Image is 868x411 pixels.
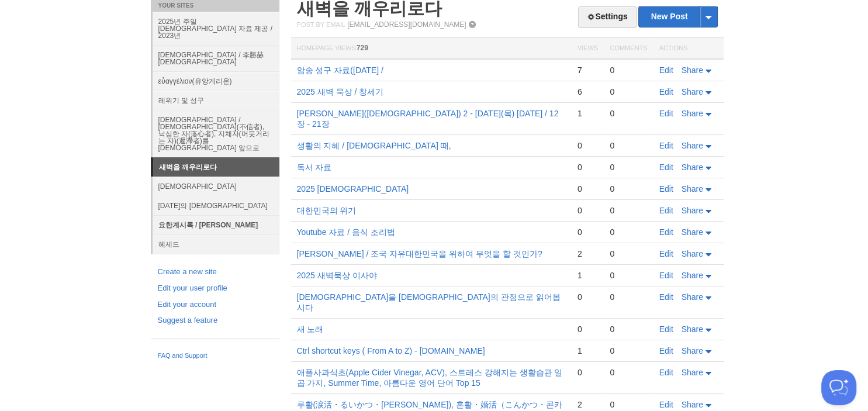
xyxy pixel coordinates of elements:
[659,141,673,150] a: Edit
[610,292,647,302] div: 0
[682,346,703,355] span: Share
[297,249,542,258] a: [PERSON_NAME] / 조국 자유대한민국을 위하여 무엇을 할 것인가?
[610,270,647,281] div: 0
[821,370,856,405] iframe: Help Scout Beacon - Open
[682,292,703,302] span: Share
[297,292,561,312] a: [DEMOGRAPHIC_DATA]을 [DEMOGRAPHIC_DATA]의 관점으로 읽어봅시다
[153,12,279,45] a: 2025년 주일 [DEMOGRAPHIC_DATA] 자료 제공 / 2023년
[659,249,673,258] a: Edit
[577,140,598,151] div: 0
[572,38,604,60] th: Views
[153,91,279,110] a: 레위기 및 성구
[297,109,559,129] a: [PERSON_NAME]([DEMOGRAPHIC_DATA]) 2 - [DATE](목) [DATE] / 12장 - 21장
[659,184,673,194] a: Edit
[610,324,647,334] div: 0
[659,87,673,96] a: Edit
[347,20,466,29] a: [EMAIL_ADDRESS][DOMAIN_NAME]
[297,87,384,96] a: 2025 새벽 묵상 / 창세기
[158,299,272,311] a: Edit your account
[659,109,673,118] a: Edit
[297,271,377,280] a: 2025 새벽묵상 이사야
[577,292,598,302] div: 0
[153,45,279,71] a: [DEMOGRAPHIC_DATA] / 李勝赫[DEMOGRAPHIC_DATA]
[291,38,572,60] th: Homepage Views
[610,248,647,259] div: 0
[682,109,703,118] span: Share
[659,206,673,215] a: Edit
[682,163,703,172] span: Share
[682,87,703,96] span: Share
[158,266,272,278] a: Create a new site
[297,184,409,194] a: 2025 [DEMOGRAPHIC_DATA]
[577,184,598,194] div: 0
[610,346,647,356] div: 0
[578,6,636,28] a: Settings
[604,38,653,60] th: Comments
[682,206,703,215] span: Share
[297,227,395,237] a: Youtube 자료 / 음식 조리법
[682,227,703,237] span: Share
[153,196,279,215] a: [DATE]의 [DEMOGRAPHIC_DATA]
[659,65,673,75] a: Edit
[659,400,673,409] a: Edit
[153,234,279,254] a: 헤세드
[659,227,673,237] a: Edit
[577,248,598,259] div: 2
[610,367,647,378] div: 0
[659,271,673,280] a: Edit
[297,368,563,388] a: 애플사과식초(Apple Cider Vinegar, ACV), 스트레스 강해지는 생활습관 일곱 가지, Summer Time, 아름다운 영어 단어 Top 15
[153,158,279,177] a: 새벽을 깨우리로다
[610,65,647,75] div: 0
[158,315,272,327] a: Suggest a feature
[659,324,673,334] a: Edit
[610,184,647,194] div: 0
[610,399,647,410] div: 0
[577,205,598,216] div: 0
[297,65,383,75] a: 암송 성구 자료([DATE] /
[610,205,647,216] div: 0
[357,44,368,52] span: 729
[659,368,673,377] a: Edit
[610,87,647,97] div: 0
[297,346,485,355] a: Ctrl shortcut keys ( From A to Z) - [DOMAIN_NAME]
[577,346,598,356] div: 1
[610,108,647,119] div: 0
[610,162,647,172] div: 0
[297,206,357,215] a: 대한민국의 위기
[297,324,324,334] a: 새 노래
[682,141,703,150] span: Share
[659,292,673,302] a: Edit
[610,140,647,151] div: 0
[297,141,451,150] a: 생활의 지혜 / [DEMOGRAPHIC_DATA] 때,
[577,270,598,281] div: 1
[153,110,279,157] a: [DEMOGRAPHIC_DATA] / [DEMOGRAPHIC_DATA](不信者), 낙심한 자(落心者), 지체자(머뭇거리는 자)(遲滯者)를 [DEMOGRAPHIC_DATA] 앞으로
[577,87,598,97] div: 6
[153,71,279,91] a: εὐαγγέλιον(유앙게리온)
[577,65,598,75] div: 7
[682,65,703,75] span: Share
[577,324,598,334] div: 0
[158,282,272,295] a: Edit your user profile
[158,351,272,361] a: FAQ and Support
[577,367,598,378] div: 0
[682,400,703,409] span: Share
[153,215,279,234] a: 요한계시록 / [PERSON_NAME]
[153,177,279,196] a: [DEMOGRAPHIC_DATA]
[610,227,647,237] div: 0
[682,368,703,377] span: Share
[577,227,598,237] div: 0
[682,271,703,280] span: Share
[297,21,345,28] span: Post by Email
[577,108,598,119] div: 1
[577,399,598,410] div: 2
[682,324,703,334] span: Share
[639,6,717,27] a: New Post
[659,346,673,355] a: Edit
[682,249,703,258] span: Share
[653,38,724,60] th: Actions
[297,163,332,172] a: 독서 자료
[577,162,598,172] div: 0
[682,184,703,194] span: Share
[659,163,673,172] a: Edit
